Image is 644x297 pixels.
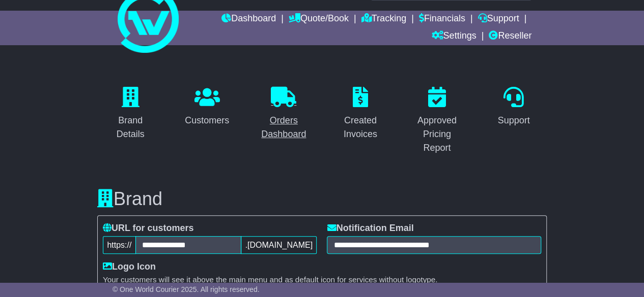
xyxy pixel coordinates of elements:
span: https:// [103,236,136,254]
a: Created Invoices [327,83,394,145]
label: Notification Email [327,223,413,234]
label: Logo Icon [103,261,156,273]
a: Financials [419,11,465,28]
div: Support [497,114,529,127]
div: Orders Dashboard [257,114,311,141]
label: URL for customers [103,223,194,234]
a: Settings [431,28,476,45]
div: Customers [185,114,229,127]
div: Brand Details [104,114,157,141]
h3: Brand [97,189,547,209]
a: Approved Pricing Report [404,83,470,158]
small: Your customers will see it above the main menu and as default icon for services without logotype. [103,275,541,284]
span: © One World Courier 2025. All rights reserved. [113,285,260,293]
div: Created Invoices [334,114,387,141]
a: Support [478,11,519,28]
a: Reseller [489,28,531,45]
a: Dashboard [221,11,276,28]
div: Approved Pricing Report [410,114,464,155]
a: Support [491,83,536,131]
a: Tracking [361,11,406,28]
a: Orders Dashboard [250,83,317,145]
a: Quote/Book [289,11,349,28]
span: .[DOMAIN_NAME] [241,236,317,254]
